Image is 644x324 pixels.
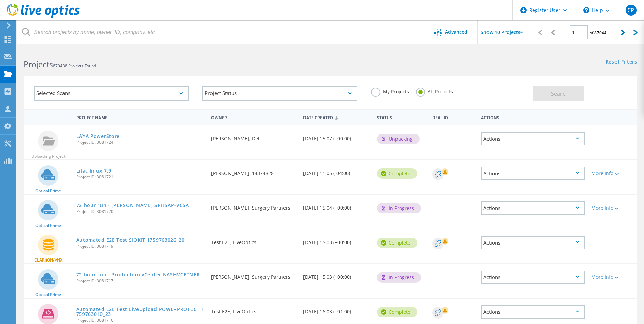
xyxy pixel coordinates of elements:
[481,236,585,249] div: Actions
[533,86,584,101] button: Search
[35,223,61,228] span: Optical Prime
[481,201,585,215] div: Actions
[76,203,189,208] a: 72 hour run - [PERSON_NAME] SPHSAP-VCSA
[76,318,205,322] span: Project ID: 3081716
[34,86,189,101] div: Selected Scans
[416,88,453,94] label: All Projects
[478,111,588,123] div: Actions
[377,168,417,179] div: Complete
[208,299,300,321] div: Test E2E, LiveOptics
[76,168,112,173] a: Lilac linux 7.9
[371,88,409,94] label: My Projects
[208,125,300,148] div: [PERSON_NAME], Dell
[34,258,62,262] span: CLARiiON/VNX
[208,195,300,217] div: [PERSON_NAME], Surgery Partners
[551,90,569,97] span: Search
[300,195,373,217] div: [DATE] 15:04 (+00:00)
[17,20,424,44] input: Search projects by name, owner, ID, company, etc
[481,132,585,145] div: Actions
[53,63,96,69] span: 870438 Projects Found
[590,30,606,36] span: of 87044
[630,20,644,44] div: |
[532,20,546,44] div: |
[377,272,421,283] div: In Progress
[300,160,373,182] div: [DATE] 11:05 (-04:00)
[202,86,357,101] div: Project Status
[76,140,205,144] span: Project ID: 3081724
[35,293,61,297] span: Optical Prime
[445,30,467,34] span: Advanced
[591,275,634,280] div: More Info
[377,238,417,248] div: Complete
[208,229,300,252] div: Test E2E, LiveOptics
[76,272,200,277] a: 72 hour run - Production vCenter NASHVCETNER
[377,134,420,144] div: Unpacking
[31,154,66,158] span: Uploading Project
[76,134,120,139] a: LAYA PowerStore
[429,111,478,123] div: Deal Id
[300,299,373,321] div: [DATE] 16:03 (+01:00)
[76,210,205,214] span: Project ID: 3081720
[73,111,208,123] div: Project Name
[300,229,373,252] div: [DATE] 15:03 (+00:00)
[24,59,53,70] b: Projects
[7,14,80,19] a: Live Optics Dashboard
[300,125,373,148] div: [DATE] 15:07 (+00:00)
[76,238,185,242] a: Automated E2E Test SIOKIT 1759763026_20
[76,175,205,179] span: Project ID: 3081721
[591,171,634,176] div: More Info
[208,111,300,123] div: Owner
[300,111,373,124] div: Date Created
[377,307,417,317] div: Complete
[606,59,637,65] a: Reset Filters
[208,264,300,286] div: [PERSON_NAME], Surgery Partners
[373,111,429,123] div: Status
[481,271,585,284] div: Actions
[208,160,300,182] div: [PERSON_NAME], 14374828
[35,189,61,193] span: Optical Prime
[76,244,205,248] span: Project ID: 3081719
[300,264,373,286] div: [DATE] 15:03 (+00:00)
[481,167,585,180] div: Actions
[591,205,634,210] div: More Info
[583,7,589,13] svg: \n
[76,279,205,283] span: Project ID: 3081717
[76,307,205,317] a: Automated E2E Test LiveUpload POWERPROTECT 1759763010_23
[377,203,421,213] div: In Progress
[481,305,585,319] div: Actions
[627,7,634,13] span: CP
